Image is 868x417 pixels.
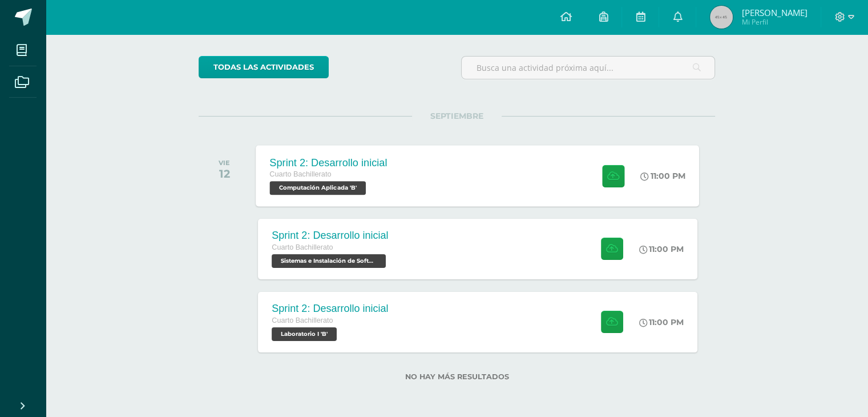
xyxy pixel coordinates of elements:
span: Computación Aplicada 'B' [270,181,366,195]
span: Cuarto Bachillerato [272,243,333,251]
span: SEPTIEMBRE [412,111,502,121]
label: No hay más resultados [199,372,715,381]
img: 45x45 [710,6,733,29]
div: Sprint 2: Desarrollo inicial [270,157,387,169]
a: todas las Actividades [199,56,329,78]
span: Cuarto Bachillerato [272,316,333,324]
span: Laboratorio I 'B' [272,327,337,341]
div: 12 [219,167,230,181]
span: Sistemas e Instalación de Software 'B' [272,254,386,268]
div: Sprint 2: Desarrollo inicial [272,230,389,242]
div: Sprint 2: Desarrollo inicial [272,303,388,315]
span: [PERSON_NAME] [741,7,807,18]
div: 11:00 PM [639,317,684,327]
input: Busca una actividad próxima aquí... [462,57,714,79]
div: 11:00 PM [641,171,686,181]
div: VIE [219,159,230,167]
span: Mi Perfil [741,17,807,27]
span: Cuarto Bachillerato [270,170,332,178]
div: 11:00 PM [639,244,684,254]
